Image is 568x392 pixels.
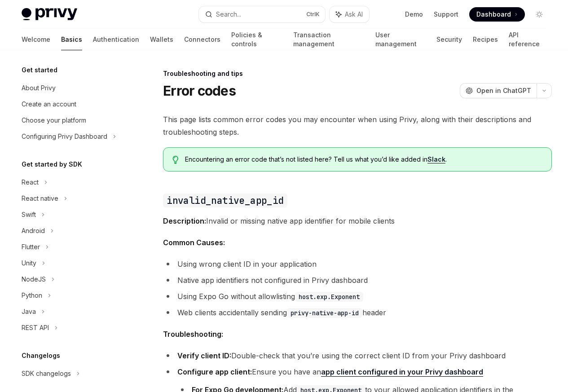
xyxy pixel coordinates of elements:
[22,177,39,188] div: React
[163,290,552,303] li: Using Expo Go without allowlisting
[476,10,511,19] span: Dashboard
[22,290,42,301] div: Python
[177,351,231,360] strong: Verify client ID:
[14,112,129,128] a: Choose your platform
[532,7,546,22] button: Toggle dark mode
[163,83,236,99] h1: Error codes
[163,194,287,207] code: invalid_native_app_id
[287,308,362,318] code: privy-native-app-id
[22,242,40,252] div: Flutter
[427,155,445,163] a: Slack
[345,10,363,19] span: Ask AI
[150,29,173,50] a: Wallets
[22,65,57,75] h5: Get started
[22,29,50,50] a: Welcome
[22,368,71,379] div: SDK changelogs
[14,96,129,112] a: Create an account
[22,99,76,110] div: Create an account
[22,209,36,220] div: Swift
[199,6,325,22] button: Search...CtrlK
[436,29,462,50] a: Security
[22,258,36,269] div: Unity
[434,10,458,19] a: Support
[163,349,552,362] li: Double-check that you’re using the correct client ID from your Privy dashboard
[185,155,542,164] span: Encountering an error code that’s not listed here? Tell us what you’d like added in .
[306,11,320,18] span: Ctrl K
[469,7,525,22] a: Dashboard
[216,9,241,20] div: Search...
[163,215,552,227] span: Invalid or missing native app identifier for mobile clients
[22,115,86,126] div: Choose your platform
[22,350,60,361] h5: Changelogs
[295,292,363,302] code: host.exp.Exponent
[231,29,282,50] a: Policies & controls
[473,29,498,50] a: Recipes
[163,216,206,225] strong: Description:
[22,225,45,236] div: Android
[163,330,223,339] strong: Troubleshooting:
[330,6,369,22] button: Ask AI
[163,306,552,319] li: Web clients accidentally sending header
[321,367,483,377] a: app client configured in your Privy dashboard
[163,238,225,247] strong: Common Causes:
[22,322,49,333] div: REST API
[293,29,364,50] a: Transaction management
[22,193,58,204] div: React native
[22,306,36,317] div: Java
[163,113,552,138] span: This page lists common error codes you may encounter when using Privy, along with their descripti...
[177,367,252,376] strong: Configure app client:
[22,159,82,170] h5: Get started by SDK
[22,83,56,93] div: About Privy
[405,10,423,19] a: Demo
[93,29,139,50] a: Authentication
[22,8,77,21] img: light logo
[14,80,129,96] a: About Privy
[184,29,220,50] a: Connectors
[460,83,537,98] button: Open in ChatGPT
[476,86,531,95] span: Open in ChatGPT
[163,258,552,270] li: Using wrong client ID in your application
[61,29,82,50] a: Basics
[163,274,552,286] li: Native app identifiers not configured in Privy dashboard
[163,69,552,78] div: Troubleshooting and tips
[375,29,426,50] a: User management
[509,29,546,50] a: API reference
[22,131,107,142] div: Configuring Privy Dashboard
[172,156,179,164] svg: Tip
[22,274,46,285] div: NodeJS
